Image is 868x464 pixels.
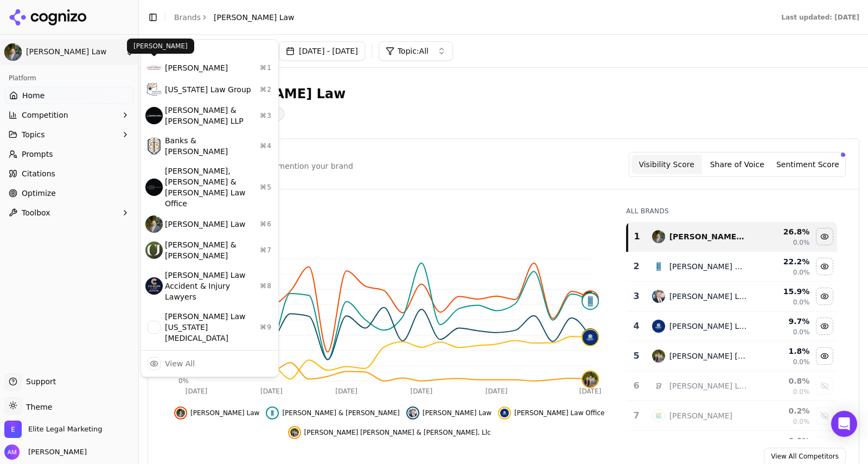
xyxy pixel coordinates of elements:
[143,213,276,235] div: [PERSON_NAME] Law
[260,323,272,332] span: ⌘ 9
[260,282,272,290] span: ⌘ 8
[260,85,272,94] span: ⌘ 2
[143,265,276,307] div: [PERSON_NAME] Law Accident & Injury Lawyers
[143,57,276,79] div: [PERSON_NAME]
[165,358,195,369] div: View All
[143,307,276,348] div: [PERSON_NAME] Law [US_STATE] [MEDICAL_DATA]
[143,79,276,100] div: [US_STATE] Law Group
[143,131,276,161] div: Banks & [PERSON_NAME]
[145,179,163,196] img: Bishop, Del Vecchio & Beeks Law Office
[145,59,163,77] img: Aaron Herbert
[260,246,272,255] span: ⌘ 7
[133,42,188,50] p: [PERSON_NAME]
[145,137,163,155] img: Banks & Brower
[141,39,279,377] div: Current brand: Cannon Law
[145,107,163,124] img: Armstrong Lee & Baker LLP
[143,100,276,131] div: [PERSON_NAME] & [PERSON_NAME] LLP
[145,319,163,336] img: Colburn Law Washington Dog Bite
[145,241,163,259] img: Cohen & Jaffe
[143,42,276,57] div: Brands
[143,161,276,213] div: [PERSON_NAME], [PERSON_NAME] & [PERSON_NAME] Law Office
[260,63,272,72] span: ⌘ 1
[260,220,272,228] span: ⌘ 6
[260,183,272,192] span: ⌘ 5
[143,235,276,265] div: [PERSON_NAME] & [PERSON_NAME]
[145,215,163,233] img: Cannon Law
[145,81,163,98] img: Arizona Law Group
[260,111,272,120] span: ⌘ 3
[145,277,163,295] img: Colburn Law Accident & Injury Lawyers
[260,142,272,150] span: ⌘ 4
